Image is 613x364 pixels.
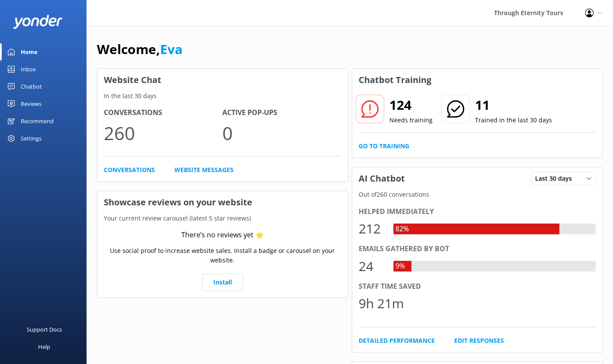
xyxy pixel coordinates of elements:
span: Last 30 days [535,174,577,183]
p: 0 [222,118,341,147]
h3: Showcase reviews on your website [97,191,348,214]
a: Detailed Performance [359,336,435,345]
div: 82% [393,224,411,235]
p: Needs training [389,115,433,125]
div: Home [21,43,38,61]
div: Helped immediately [359,206,596,217]
div: Chatbot [21,78,42,95]
a: Install [202,274,243,291]
div: Staff time saved [359,281,596,292]
div: Recommend [21,112,54,130]
h2: 124 [389,95,433,115]
div: 9% [393,261,407,272]
div: Inbox [21,61,36,78]
h3: Website Chat [97,69,348,91]
p: Out of 260 conversations [352,190,603,199]
div: Settings [21,130,42,147]
div: 212 [359,218,385,239]
p: In the last 30 days [97,91,348,101]
div: There’s no reviews yet ⭐ [181,230,264,241]
a: Edit Responses [454,336,504,345]
a: Conversations [104,165,155,175]
p: Use social proof to increase website sales. Install a badge or carousel on your website. [104,246,341,265]
h4: Active Pop-ups [222,107,341,118]
div: Reviews [21,95,42,112]
div: 24 [359,256,385,277]
div: Help [38,338,50,355]
h3: Chatbot Training [352,69,438,91]
div: 9h 21m [359,293,404,314]
p: Your current review carousel (latest 5 star reviews) [97,214,348,223]
h2: 11 [475,95,552,115]
p: Trained in the last 30 days [475,115,552,125]
a: Eva [160,40,183,58]
div: Support Docs [27,321,62,338]
a: Website Messages [174,165,234,175]
img: yonder-white-logo.png [13,15,63,29]
h1: Welcome, [97,39,183,60]
a: Go to Training [359,141,409,151]
p: 260 [104,118,222,147]
div: Emails gathered by bot [359,243,596,255]
h4: Conversations [104,107,222,118]
h3: AI Chatbot [352,167,411,190]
